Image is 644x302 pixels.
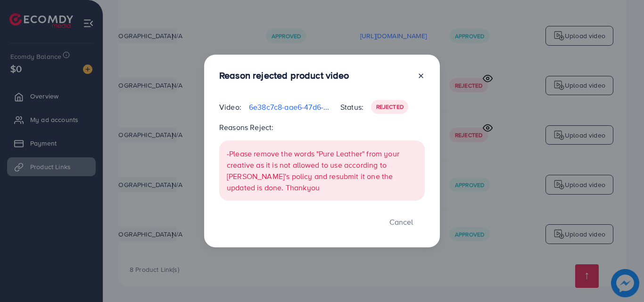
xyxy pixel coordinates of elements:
[219,122,425,133] p: Reasons Reject:
[376,103,404,111] span: Rejected
[227,148,417,193] p: -Please remove the words "Pure Leather" from your creative as it is not allowed to use according ...
[219,70,349,81] h3: Reason rejected product video
[249,101,333,113] p: 6e38c7c8-aae6-47d6-8f8e-d6c1b6dd8fd2-1755877651752.mp4
[219,101,241,113] p: Video:
[340,101,363,113] p: Status:
[378,212,425,232] button: Cancel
